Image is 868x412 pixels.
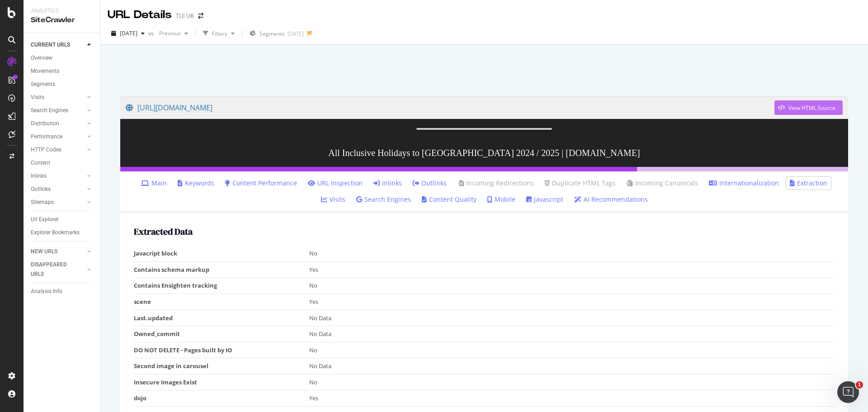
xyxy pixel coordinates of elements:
[31,228,80,237] div: Explorer Bookmarks
[31,198,85,207] a: Sitemaps
[31,287,94,296] a: Analysis Info
[422,195,476,204] a: Content Quality
[309,246,835,261] td: No
[134,358,309,374] td: Second image in carousel
[31,106,68,115] div: Search Engines
[134,310,309,326] td: Last.updated
[31,106,85,115] a: Search Engines
[356,195,411,204] a: Search Engines
[790,179,827,188] a: Extraction
[574,195,648,204] a: AI Recommendations
[321,195,345,204] a: Visits
[31,247,85,256] a: NEW URLS
[31,119,59,128] div: Distribution
[120,139,848,167] h3: All Inclusive Holidays to [GEOGRAPHIC_DATA] 2024 / 2025 | [DOMAIN_NAME]
[31,215,94,224] a: Url Explorer
[212,30,227,38] div: Filters
[31,145,61,155] div: HTTP Codes
[134,227,835,237] h2: Extracted Data
[309,390,835,407] td: Yes
[134,326,309,342] td: Owned_commit
[709,179,779,188] a: Internationalization
[134,294,309,310] td: scene
[108,26,148,41] button: [DATE]
[156,26,192,41] button: Previous
[134,374,309,390] td: Insecure Images Exist
[31,171,85,181] a: Inlinks
[31,7,93,15] div: Analytics
[134,261,309,278] td: Contains schema markup
[309,342,835,358] td: No
[526,195,563,204] a: Javascript
[225,179,297,188] a: Content Performance
[288,30,304,38] div: [DATE]
[309,374,835,390] td: No
[788,104,835,112] div: View HTML Source
[31,247,57,256] div: NEW URLS
[309,278,835,294] td: No
[199,26,238,41] button: Filters
[837,381,859,403] iframe: Intercom live chat
[246,26,307,41] button: Segments[DATE]
[627,179,698,188] a: Incoming Canonicals
[156,29,181,37] span: Previous
[120,29,137,37] span: 2025 Aug. 9th
[134,246,309,261] td: Javacript block
[31,185,85,194] a: Outlinks
[31,15,93,25] div: SiteCrawler
[31,132,85,142] a: Performance
[31,171,47,181] div: Inlinks
[31,93,44,102] div: Visits
[31,145,85,155] a: HTTP Codes
[31,198,54,207] div: Sitemaps
[126,96,774,119] a: [URL][DOMAIN_NAME]
[31,80,55,89] div: Segments
[134,342,309,358] td: DO NOT DELETE - Pages built by IO
[31,185,51,194] div: Outlinks
[31,132,62,142] div: Performance
[31,215,59,224] div: Url Explorer
[309,294,835,310] td: Yes
[309,310,835,326] td: No Data
[31,53,94,63] a: Overview
[309,358,835,374] td: No Data
[309,326,835,342] td: No Data
[31,260,76,279] div: DISAPPEARED URLS
[175,11,194,20] div: TUI UK
[31,260,85,279] a: DISAPPEARED URLS
[31,66,59,76] div: Movements
[309,261,835,278] td: Yes
[373,179,402,188] a: Inlinks
[31,80,94,89] a: Segments
[198,13,203,19] div: arrow-right-arrow-left
[31,287,62,296] div: Analysis Info
[416,128,552,130] img: All Inclusive Holidays to Jersey 2024 / 2025 | TUI.co.uk
[148,29,156,37] span: vs
[141,179,167,188] a: Main
[259,30,285,38] span: Segments
[487,195,515,204] a: Mobile
[308,179,363,188] a: URL Inspection
[31,228,94,237] a: Explorer Bookmarks
[31,158,94,168] a: Content
[545,179,616,188] a: Duplicate HTML Tags
[31,40,70,50] div: CURRENT URLS
[31,53,52,63] div: Overview
[31,158,50,168] div: Content
[31,66,94,76] a: Movements
[458,179,534,188] a: Incoming Redirections
[774,100,843,115] button: View HTML Source
[31,93,85,102] a: Visits
[31,119,85,128] a: Distribution
[856,381,863,388] span: 1
[31,40,85,50] a: CURRENT URLS
[413,179,447,188] a: Outlinks
[134,278,309,294] td: Contains Ensighten tracking
[134,390,309,407] td: dojo
[178,179,214,188] a: Keywords
[108,7,172,23] div: URL Details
